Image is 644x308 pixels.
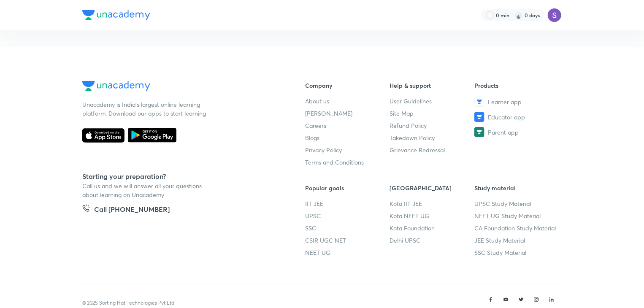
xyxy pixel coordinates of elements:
span: Parent app [488,128,519,137]
h5: Starting your preparation? [82,171,278,181]
span: Learner app [488,97,522,106]
h6: Help & support [390,81,475,90]
a: Delhi UPSC [390,236,475,245]
a: JEE Study Material [474,236,559,245]
img: Sapara Premji [547,8,562,22]
a: SSC Study Material [474,248,559,257]
a: CSIR UGC NET [305,236,390,245]
a: Learner app [474,97,559,107]
p: Unacademy is India’s largest online learning platform. Download our apps to start learning [82,100,209,118]
h6: Products [474,81,559,90]
a: Parent app [474,127,559,137]
a: IIT JEE [305,199,390,208]
a: SSC [305,224,390,232]
h6: [GEOGRAPHIC_DATA] [390,184,475,192]
img: Company Logo [82,10,150,20]
a: Grievance Redressal [390,146,475,154]
a: Takedown Policy [390,133,475,142]
h6: Study material [474,184,559,192]
p: Call us and we will answer all your questions about learning on Unacademy [82,181,209,199]
a: Kota Foundation [390,224,475,232]
a: About us [305,97,390,105]
a: Terms and Conditions [305,158,390,167]
a: NEET UG [305,248,390,257]
h6: Company [305,81,390,90]
a: Call [PHONE_NUMBER] [82,204,170,216]
a: Refund Policy [390,121,475,130]
a: NEET UG Study Material [474,211,559,220]
a: Educator app [474,112,559,122]
a: Careers [305,121,390,130]
p: © 2025 Sorting Hat Technologies Pvt Ltd [82,299,174,307]
a: Site Map [390,109,475,118]
img: Company Logo [82,81,150,91]
a: Kota NEET UG [390,211,475,220]
img: streak [514,11,523,19]
a: Kota IIT JEE [390,199,475,208]
a: Privacy Policy [305,146,390,154]
img: Learner app [474,97,484,107]
img: Parent app [474,127,484,137]
a: UPSC Study Material [474,199,559,208]
span: Educator app [488,113,525,122]
a: User Guidelines [390,97,475,105]
h6: Popular goals [305,184,390,192]
a: Company Logo [82,81,278,93]
a: [PERSON_NAME] [305,109,390,118]
img: Educator app [474,112,484,122]
a: Blogs [305,133,390,142]
a: CA Foundation Study Material [474,224,559,232]
span: Careers [305,121,326,130]
a: UPSC [305,211,390,220]
h5: Call [PHONE_NUMBER] [94,204,170,216]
